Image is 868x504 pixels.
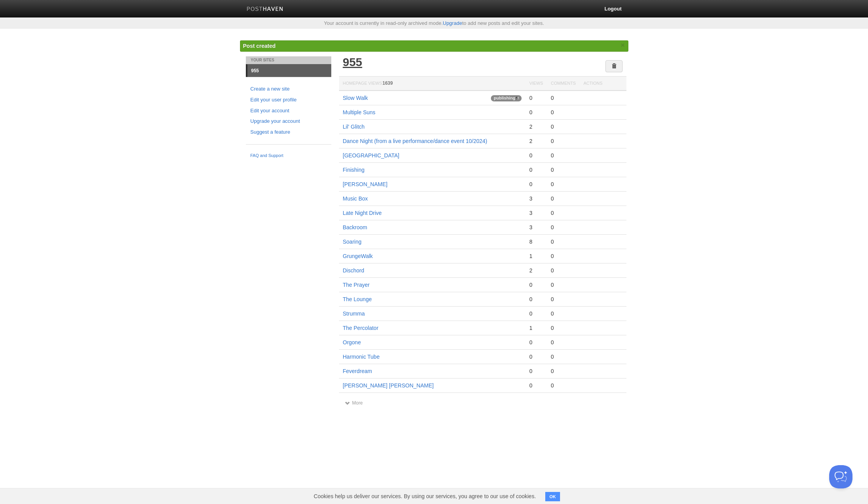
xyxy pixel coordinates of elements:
div: 0 [529,368,543,375]
div: 8 [529,238,543,245]
div: 0 [529,310,543,317]
a: Upgrade your account [250,117,327,126]
a: 955 [247,65,331,77]
a: Create a new site [250,85,327,93]
a: Harmonic Tube [343,354,380,360]
a: Slow Walk [343,95,368,101]
a: The Prayer [343,282,370,288]
span: publishing [491,95,522,101]
a: More [345,400,363,406]
li: Your Sites [246,56,331,64]
a: Dance Night (from a live performance/dance event 10/2024) [343,138,487,144]
th: Homepage Views [339,77,525,91]
div: 0 [551,94,576,101]
div: 0 [529,281,543,288]
div: 0 [529,353,543,360]
a: GrungeWalk [343,253,373,259]
a: Backroom [343,224,367,230]
a: FAQ and Support [250,152,327,159]
div: 0 [551,353,576,360]
div: 0 [529,382,543,389]
div: 0 [551,181,576,188]
div: 2 [529,123,543,130]
div: 0 [551,368,576,375]
a: Feverdream [343,368,372,374]
span: 1639 [383,80,393,86]
div: 0 [551,152,576,159]
a: Suggest a feature [250,128,327,136]
div: 0 [529,296,543,303]
a: × [619,40,626,50]
div: 0 [551,224,576,231]
div: 0 [551,123,576,130]
a: Edit your account [250,107,327,115]
div: 2 [529,267,543,274]
div: 0 [551,382,576,389]
a: The Percolator [343,325,379,331]
div: Your account is currently in read-only archived mode. to add new posts and edit your sites. [240,21,628,26]
div: 0 [551,209,576,216]
div: 3 [529,209,543,216]
div: 0 [529,94,543,101]
a: Strumma [343,310,365,317]
a: Soaring [343,239,362,245]
img: Posthaven-bar [247,7,284,12]
div: 0 [551,267,576,274]
div: 3 [529,224,543,231]
span: Post created [243,43,276,49]
a: 955 [343,56,362,68]
div: 0 [529,166,543,173]
div: 1 [529,253,543,260]
a: The Lounge [343,296,372,302]
div: 0 [551,166,576,173]
th: Actions [580,77,626,91]
div: 0 [551,195,576,202]
a: Music Box [343,195,368,202]
div: 0 [551,281,576,288]
div: 0 [529,109,543,116]
a: Dischord [343,267,364,274]
a: Orgone [343,339,361,345]
div: 0 [551,238,576,245]
th: Comments [547,77,579,91]
th: Views [525,77,547,91]
div: 0 [551,310,576,317]
div: 0 [551,138,576,145]
div: 3 [529,195,543,202]
a: Multiple Suns [343,109,376,115]
span: Cookies help us deliver our services. By using our services, you agree to our use of cookies. [306,488,544,504]
iframe: Help Scout Beacon - Open [829,465,852,488]
a: Finishing [343,167,365,173]
div: 0 [529,339,543,346]
a: Late Night Drive [343,210,382,216]
button: OK [545,492,560,501]
a: [GEOGRAPHIC_DATA] [343,152,400,159]
div: 0 [551,296,576,303]
div: 0 [551,253,576,260]
div: 0 [551,109,576,116]
a: Lil' Glitch [343,124,365,130]
a: Upgrade [443,20,462,26]
div: 1 [529,324,543,331]
a: Edit your user profile [250,96,327,104]
div: 2 [529,138,543,145]
img: loading-tiny-gray.gif [516,97,519,100]
a: [PERSON_NAME] [PERSON_NAME] [343,382,434,389]
div: 0 [551,339,576,346]
a: [PERSON_NAME] [343,181,388,187]
div: 0 [551,324,576,331]
div: 0 [529,152,543,159]
div: 0 [529,181,543,188]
